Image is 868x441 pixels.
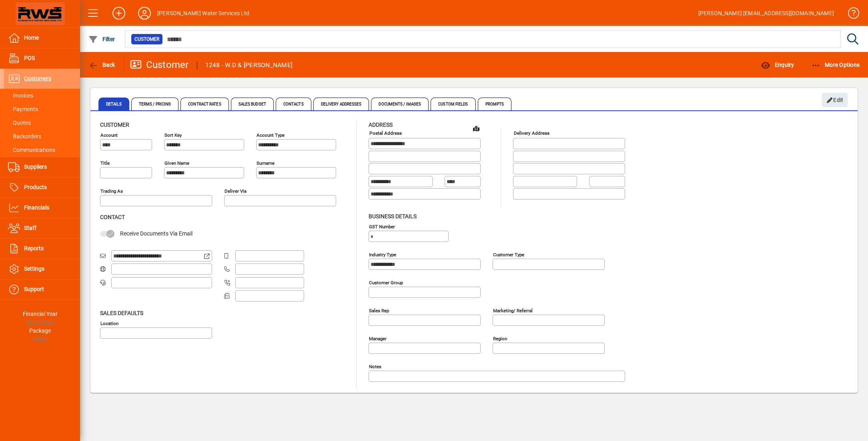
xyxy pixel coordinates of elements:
span: Quotes [8,120,31,126]
span: Reports [24,245,44,251]
mat-label: Trading as [100,188,123,194]
span: Contract Rates [180,98,229,110]
span: Home [24,34,39,41]
button: Filter [86,32,117,46]
span: Back [88,62,115,68]
span: More Options [811,62,860,68]
mat-label: Sort key [164,132,182,138]
a: View on map [470,122,483,135]
button: Back [86,58,117,72]
mat-label: GST Number [369,223,395,229]
span: Terms / Pricing [131,98,179,110]
span: Enquiry [761,62,794,68]
span: Prompts [478,98,512,110]
button: More Options [809,58,862,72]
span: Support [24,286,44,292]
span: Business details [369,213,417,220]
button: Enquiry [759,58,796,72]
button: Edit [822,93,848,107]
span: Customer [134,35,159,43]
span: Delivery Addresses [313,98,369,110]
span: Receive Documents Via Email [120,230,192,237]
a: Communications [4,143,80,157]
span: Communications [8,147,55,153]
a: Financials [4,198,80,218]
div: [PERSON_NAME] [EMAIL_ADDRESS][DOMAIN_NAME] [698,7,834,20]
span: Address [369,122,393,128]
div: 1248 - W.D & [PERSON_NAME] [205,59,293,72]
mat-label: Given name [164,160,189,166]
mat-label: Surname [257,160,275,166]
a: Knowledge Base [842,2,858,28]
a: Reports [4,239,80,259]
a: Suppliers [4,157,80,177]
mat-label: Region [493,335,507,341]
span: Edit [826,94,844,107]
span: Filter [88,36,115,42]
span: Custom Fields [431,98,475,110]
a: Home [4,28,80,48]
div: [PERSON_NAME] Water Services Ltd [157,7,250,20]
span: Staff [24,225,36,231]
a: Quotes [4,116,80,130]
a: Settings [4,259,80,279]
span: Suppliers [24,164,47,170]
a: Payments [4,102,80,116]
span: Backorders [8,133,41,140]
span: Invoices [8,92,33,99]
a: Support [4,279,80,299]
span: Financial Year [23,311,58,317]
span: Financials [24,204,49,211]
a: Products [4,178,80,198]
mat-label: Account [100,132,118,138]
a: Backorders [4,130,80,143]
span: Payments [8,106,38,112]
div: Customer [130,58,189,71]
a: Invoices [4,89,80,102]
span: Documents / Images [371,98,429,110]
button: Profile [132,6,157,20]
span: Products [24,184,47,190]
button: Add [106,6,132,20]
span: Settings [24,265,44,272]
span: Contact [100,214,125,220]
mat-label: Sales rep [369,307,389,313]
a: POS [4,48,80,68]
mat-label: Location [100,320,118,326]
mat-label: Industry type [369,251,396,257]
span: Customer [100,122,129,128]
span: Sales defaults [100,310,143,316]
span: Customers [24,75,51,82]
mat-label: Manager [369,335,387,341]
app-page-header-button: Back [80,58,124,72]
mat-label: Deliver via [225,188,247,194]
mat-label: Title [100,160,110,166]
mat-label: Customer group [369,279,403,285]
mat-label: Customer type [493,251,524,257]
span: Package [29,327,51,334]
span: Contacts [276,98,311,110]
span: Details [98,98,129,110]
a: Staff [4,218,80,238]
span: Sales Budget [231,98,274,110]
span: POS [24,55,35,61]
mat-label: Account Type [257,132,285,138]
mat-label: Marketing/ Referral [493,307,533,313]
mat-label: Notes [369,363,381,369]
